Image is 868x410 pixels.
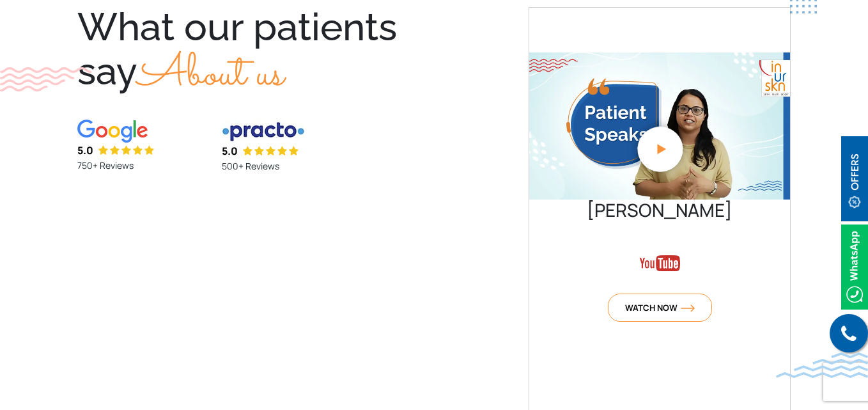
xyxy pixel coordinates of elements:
[77,143,93,157] span: 5.0
[841,258,868,272] a: Whatsappicon
[529,118,791,132] a: whiteVideoBt.png
[639,242,681,283] img: youtube
[77,158,206,173] p: 750+ Reviews
[842,388,852,397] img: up-blue-arrow.svg
[222,159,351,174] p: 500+ Reviews
[77,7,409,104] div: What our patients say
[776,352,868,378] img: bluewave
[841,136,868,221] img: offerBt
[608,294,712,322] a: Watch Noworange-arrow
[841,225,868,310] img: Whatsappicon
[77,120,148,143] img: logo
[529,52,791,398] div: 1 / 30
[625,302,695,313] span: Watch Now
[625,113,695,184] img: whiteVideoBt.png
[222,144,238,158] span: 5.0
[137,42,284,109] span: About us
[529,200,791,221] h3: [PERSON_NAME]
[681,304,695,312] img: orange-arrow
[222,120,305,143] img: logo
